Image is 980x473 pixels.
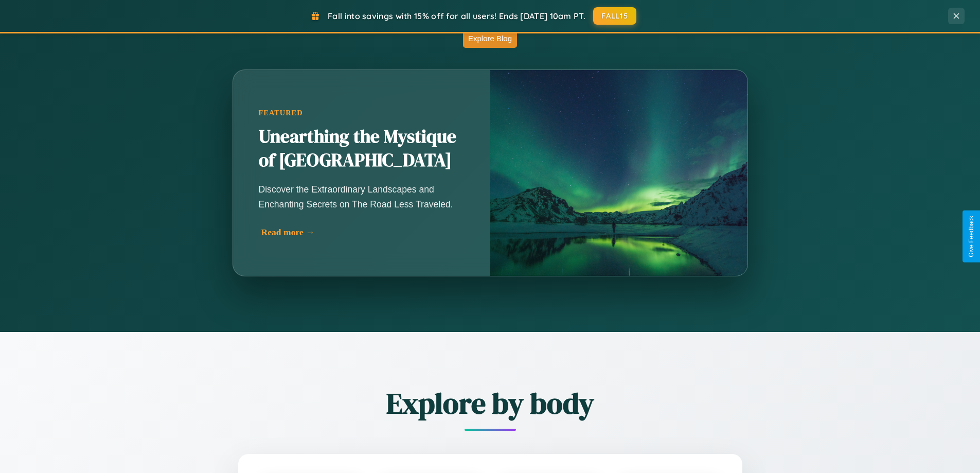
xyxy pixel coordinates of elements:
[259,109,465,117] div: Featured
[593,7,636,25] button: FALL15
[261,227,467,238] div: Read more →
[182,383,799,423] h2: Explore by body
[259,182,465,211] p: Discover the Extraordinary Landscapes and Enchanting Secrets on The Road Less Traveled.
[328,11,585,21] span: Fall into savings with 15% off for all users! Ends [DATE] 10am PT.
[259,125,465,172] h2: Unearthing the Mystique of [GEOGRAPHIC_DATA]
[463,29,517,48] button: Explore Blog
[968,216,975,257] div: Give Feedback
